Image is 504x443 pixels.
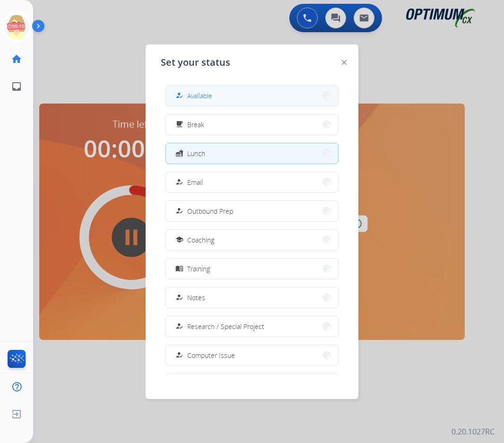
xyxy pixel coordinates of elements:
[166,287,338,308] button: Notes
[187,148,205,158] span: Lunch
[11,81,22,92] mat-icon: inbox
[452,426,495,437] p: 0.20.1027RC
[175,351,183,359] mat-icon: how_to_reg
[166,172,338,192] button: Email
[166,114,338,135] button: Break
[187,235,214,245] span: Coaching
[187,120,204,130] span: Break
[166,345,338,365] button: Computer Issue
[166,86,338,106] button: Available
[166,201,338,221] button: Outbound Prep
[175,121,183,129] mat-icon: free_breakfast
[166,143,338,164] button: Lunch
[166,230,338,250] button: Coaching
[187,91,212,101] span: Available
[187,264,210,274] span: Training
[166,259,338,279] button: Training
[161,56,230,69] span: Set your status
[175,294,183,302] mat-icon: how_to_reg
[187,206,233,216] span: Outbound Prep
[175,322,183,330] mat-icon: how_to_reg
[175,178,183,186] mat-icon: how_to_reg
[175,236,183,244] mat-icon: school
[187,321,264,331] span: Research / Special Project
[187,350,235,360] span: Computer Issue
[166,374,338,394] button: Internet Issue
[342,60,347,65] img: close-button
[175,149,183,157] mat-icon: fastfood
[187,293,205,303] span: Notes
[175,265,183,273] mat-icon: menu_book
[175,207,183,215] mat-icon: how_to_reg
[11,53,22,65] mat-icon: home
[166,316,338,337] button: Research / Special Project
[187,177,203,187] span: Email
[175,92,183,100] mat-icon: how_to_reg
